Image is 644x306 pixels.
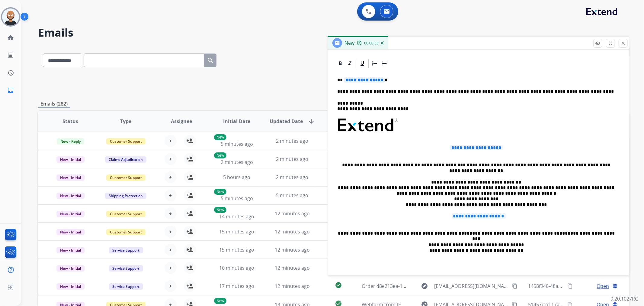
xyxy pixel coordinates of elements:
[7,34,14,41] mat-icon: home
[171,118,192,125] span: Assignee
[612,283,618,289] mat-icon: language
[434,282,508,290] span: [EMAIL_ADDRESS][DOMAIN_NAME]
[364,41,379,46] span: 00:00:55
[56,211,85,217] span: New - Initial
[165,244,177,256] button: +
[120,118,131,125] span: Type
[109,283,143,290] span: Service Support
[57,138,84,145] span: New - Reply
[186,264,194,272] mat-icon: person_add
[105,193,146,199] span: Shipping Protection
[109,247,143,253] span: Service Support
[308,118,315,125] mat-icon: arrow_downward
[221,195,253,202] span: 5 minutes ago
[169,155,172,163] span: +
[219,283,254,289] span: 17 minutes ago
[221,159,253,165] span: 2 minutes ago
[38,100,70,108] p: Emails (282)
[106,211,146,217] span: Customer Support
[344,40,354,46] span: New
[186,155,194,163] mat-icon: person_add
[186,137,194,145] mat-icon: person_add
[214,207,226,213] p: New
[165,262,177,274] button: +
[370,59,379,68] div: Ordered List
[165,153,177,165] button: +
[270,118,303,125] span: Updated Date
[186,210,194,217] mat-icon: person_add
[165,226,177,238] button: +
[219,246,254,253] span: 15 minutes ago
[169,192,172,199] span: +
[219,265,254,271] span: 16 minutes ago
[56,247,85,253] span: New - Initial
[380,59,389,68] div: Bullet List
[169,264,172,272] span: +
[275,246,310,253] span: 12 minutes ago
[186,228,194,235] mat-icon: person_add
[7,87,14,94] mat-icon: inbox
[169,210,172,217] span: +
[169,228,172,235] span: +
[219,213,254,220] span: 14 minutes ago
[345,59,354,68] div: Italic
[597,282,609,290] span: Open
[276,192,308,199] span: 5 minutes ago
[106,138,146,145] span: Customer Support
[275,265,310,271] span: 12 minutes ago
[223,174,250,181] span: 5 hours ago
[56,265,85,272] span: New - Initial
[105,156,146,163] span: Claims Adjudication
[336,59,345,68] div: Bold
[362,283,468,289] span: Order 48e213ea-1da5-43c0-8f63-81f1134895de
[219,228,254,235] span: 15 minutes ago
[7,52,14,59] mat-icon: list_alt
[186,174,194,181] mat-icon: person_add
[186,246,194,253] mat-icon: person_add
[56,156,85,163] span: New - Initial
[276,138,308,144] span: 2 minutes ago
[214,298,226,304] p: New
[276,156,308,162] span: 2 minutes ago
[275,283,310,289] span: 12 minutes ago
[165,280,177,292] button: +
[276,174,308,181] span: 2 minutes ago
[221,141,253,147] span: 5 minutes ago
[595,41,601,46] mat-icon: remove_red_eye
[169,282,172,290] span: +
[165,207,177,220] button: +
[169,246,172,253] span: +
[56,229,85,235] span: New - Initial
[106,229,146,235] span: Customer Support
[165,189,177,201] button: +
[512,283,517,289] mat-icon: content_copy
[38,27,630,39] h2: Emails
[169,174,172,181] span: +
[207,57,214,64] mat-icon: search
[214,134,226,140] p: New
[169,137,172,145] span: +
[528,283,618,289] span: 1458f940-48a2-469a-a4a0-c7f3403a3cc5
[335,282,342,289] mat-icon: check_circle
[214,189,226,195] p: New
[109,265,143,272] span: Service Support
[165,171,177,183] button: +
[608,41,613,46] mat-icon: fullscreen
[610,295,638,302] p: 0.20.1027RC
[7,69,14,76] mat-icon: history
[358,59,367,68] div: Underline
[2,8,19,25] img: avatar
[106,174,146,181] span: Customer Support
[567,283,573,289] mat-icon: content_copy
[186,282,194,290] mat-icon: person_add
[62,118,78,125] span: Status
[165,135,177,147] button: +
[275,210,310,217] span: 12 minutes ago
[56,193,85,199] span: New - Initial
[56,283,85,290] span: New - Initial
[214,152,226,158] p: New
[620,41,626,46] mat-icon: close
[223,118,250,125] span: Initial Date
[186,192,194,199] mat-icon: person_add
[56,174,85,181] span: New - Initial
